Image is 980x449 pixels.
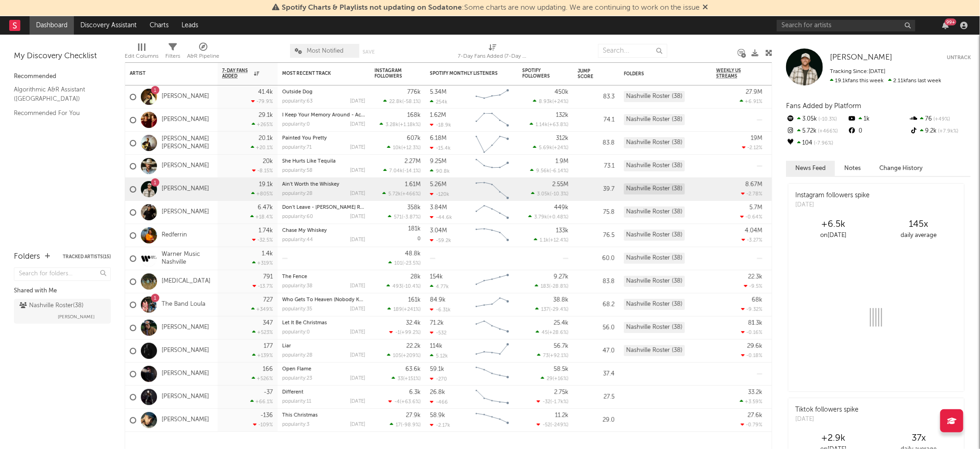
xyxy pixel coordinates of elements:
div: 312k [556,135,569,141]
span: 1.14k [536,122,548,127]
div: ( ) [383,168,421,174]
div: 1.61M [405,182,421,188]
div: 3.84M [430,205,447,211]
span: +28.6 % [549,330,567,335]
span: [PERSON_NAME] [58,311,95,322]
div: 76.5 [578,230,615,241]
div: 39.7 [578,184,615,195]
span: Tracking Since: [DATE] [830,69,885,74]
div: 358k [407,205,421,211]
div: 27.9M [746,89,762,95]
div: 38.8k [553,297,569,303]
a: Open Flame [282,367,311,372]
div: -532 [430,330,447,336]
a: Different [282,390,303,395]
div: Folders [624,71,693,77]
div: 104 [786,137,847,149]
a: [PERSON_NAME] [162,162,209,170]
div: 6.47k [258,205,273,211]
a: [PERSON_NAME] [162,393,209,401]
div: 20.1k [259,135,273,141]
div: A&R Pipeline [187,39,219,66]
a: Recommended For You [14,108,102,118]
div: +20.1 % [251,145,273,151]
span: +1.18k % [400,122,419,127]
div: Artist [130,71,199,76]
div: [DATE] [350,237,365,243]
div: 3.04M [430,228,447,234]
a: [PERSON_NAME] [162,116,209,124]
div: Instagram Followers [375,68,407,79]
span: 3.79k [534,215,547,220]
svg: Chart title [472,85,513,109]
button: News Feed [786,161,835,176]
div: popularity: 44 [282,237,313,243]
a: Warner Music Nashville [162,251,213,267]
span: +466 % [402,192,419,197]
div: ( ) [389,329,421,335]
a: Ain't Worth the Whiskey [282,182,339,187]
div: ( ) [388,214,421,220]
span: -3.87 % [403,215,419,220]
span: -1 [395,330,400,335]
div: -15.4k [430,145,451,151]
a: Chase My Whiskey [282,228,327,233]
div: popularity: 71 [282,145,312,150]
span: +0.48 % [549,215,567,220]
div: 83.8 [578,276,615,287]
div: A&R Pipeline [187,51,219,62]
div: Filters [165,39,180,66]
div: 154k [430,274,443,280]
span: 10k [393,146,401,151]
div: 83.8 [578,138,615,149]
span: 3.28k [386,122,399,127]
div: 2.55M [552,182,569,188]
div: [DATE] [350,307,365,312]
div: 791 [263,274,273,280]
span: -7.96 % [812,141,833,146]
div: [DATE] [795,200,870,210]
span: +24 % [554,99,567,104]
div: -59.2k [430,237,451,243]
svg: Chart title [472,293,513,316]
div: 8.67M [745,182,762,188]
span: 101 [394,261,402,266]
div: 73.1 [578,161,615,172]
div: Nashville Roster (38) [624,91,685,102]
span: 22.8k [389,99,402,104]
div: Nashville Roster (38) [624,183,685,194]
div: Nashville Roster (38) [624,276,685,287]
div: 6.18M [430,135,447,141]
div: 71.2k [430,320,444,326]
div: ( ) [383,98,421,104]
div: My Discovery Checklist [14,51,111,62]
a: [PERSON_NAME] [830,53,892,62]
div: [DATE] [350,168,365,173]
div: Nashville Roster (38) [624,160,685,171]
div: -44.6k [430,214,452,220]
div: 56.0 [578,322,615,334]
div: Recommended [14,71,111,82]
div: 19.1k [259,182,273,188]
div: ( ) [531,191,569,197]
div: popularity: 0 [282,122,310,127]
div: 3.05k [786,113,847,125]
div: popularity: 28 [282,191,313,196]
div: -120k [430,191,449,197]
span: +63.8 % [549,122,567,127]
span: Fans Added by Platform [786,103,861,109]
div: 776k [407,89,421,95]
div: Edit Columns [125,51,158,62]
div: -13.7 % [253,283,273,289]
div: Nashville Roster (38) [624,137,685,148]
div: daily average [876,230,962,241]
span: 9.56k [536,169,550,174]
div: ( ) [533,145,569,151]
span: 7-Day Fans Added [222,68,252,79]
button: Notes [835,161,870,176]
div: 1.62M [430,112,446,118]
div: 1k [847,113,909,125]
span: -28.8 % [550,284,567,289]
div: ( ) [387,283,421,289]
div: 74.1 [578,115,615,126]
